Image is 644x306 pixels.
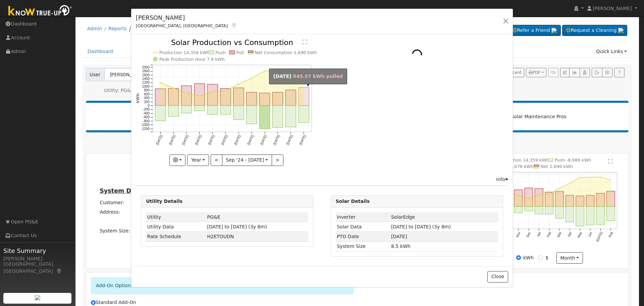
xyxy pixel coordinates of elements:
[168,89,179,106] rect: onclick=""
[336,232,390,242] td: PTO Date
[136,23,228,28] span: [GEOGRAPHIC_DATA], [GEOGRAPHIC_DATA]
[336,212,390,222] td: Inverter
[496,176,508,183] div: Info
[207,84,218,105] rect: onclick=""
[146,222,206,232] td: Utility Data
[143,119,150,123] text: -800
[336,242,390,251] td: System Size
[272,155,283,166] button: >
[391,244,411,249] span: 8.5 kWh
[144,89,150,92] text: 800
[487,271,508,282] button: Close
[222,155,272,166] button: Sep '24 - [DATE]
[247,92,257,106] rect: onclick=""
[144,100,150,104] text: 200
[195,84,205,105] rect: onclick=""
[146,212,206,222] td: Utility
[207,214,220,220] span: ID: 7348978, authorized: 03/26/22
[199,96,200,97] circle: onclick=""
[220,106,231,115] rect: onclick=""
[247,106,257,124] rect: onclick=""
[273,134,280,145] text: [DATE]
[143,116,150,119] text: -600
[238,83,239,85] circle: onclick=""
[260,134,267,145] text: [DATE]
[142,65,150,69] text: 2000
[144,96,150,100] text: 400
[251,78,253,79] circle: onclick=""
[220,89,231,106] rect: onclick=""
[146,199,182,204] strong: Utility Details
[142,77,150,81] text: 1400
[155,106,166,121] rect: onclick=""
[142,70,150,73] text: 1800
[286,106,296,127] rect: onclick=""
[286,90,296,106] rect: onclick=""
[144,92,150,96] text: 600
[142,81,150,85] text: 1200
[336,199,370,204] strong: Solar Details
[159,50,210,55] text: Production 14,359 kWh
[168,134,176,145] text: [DATE]
[260,93,270,105] rect: onclick=""
[141,127,150,131] text: -1200
[148,104,150,108] text: 0
[286,134,293,145] text: [DATE]
[231,23,237,28] a: Map
[391,234,407,239] span: [DATE]
[211,155,222,166] button: <
[391,224,451,229] span: [DATE] to [DATE] (3y 8m)
[207,106,218,115] rect: onclick=""
[391,214,415,220] span: ID: 2800678, authorized: 03/26/22
[273,106,283,128] rect: onclick=""
[212,91,213,92] circle: onclick=""
[143,112,150,115] text: -400
[142,73,150,77] text: 1600
[336,222,390,232] td: Solar Data
[207,234,234,239] span: X
[207,224,267,229] span: [DATE] to [DATE] (3y 8m)
[195,106,205,111] rect: onclick=""
[225,90,226,92] circle: onclick=""
[155,89,166,106] rect: onclick=""
[273,74,291,79] strong: [DATE]
[141,123,150,127] text: -1000
[171,38,293,47] text: Solar Production vs Consumption
[173,88,174,89] circle: onclick=""
[146,232,206,242] td: Rate Schedule
[293,74,343,79] span: 945.57 kWh pulled
[247,134,254,145] text: [DATE]
[233,134,241,145] text: [DATE]
[159,57,225,62] text: Peak Production Hour 7.8 kWh
[160,82,161,84] circle: onclick=""
[181,86,192,106] rect: onclick=""
[208,134,215,145] text: [DATE]
[136,13,237,22] h5: [PERSON_NAME]
[136,93,140,103] text: kWh
[273,92,283,106] rect: onclick=""
[299,134,307,145] text: [DATE]
[142,85,150,88] text: 1000
[236,50,244,55] text: Pull
[186,92,187,94] circle: onclick=""
[264,71,265,72] circle: onclick=""
[215,50,226,55] text: Push
[181,106,192,114] rect: onclick=""
[233,106,244,120] rect: onclick=""
[299,88,309,106] rect: onclick=""
[220,134,228,145] text: [DATE]
[168,106,179,117] rect: onclick=""
[195,134,202,145] text: [DATE]
[299,106,309,123] rect: onclick=""
[255,50,317,55] text: Net Consumption 1,690 kWh
[233,88,244,106] rect: onclick=""
[187,155,209,166] button: Year
[303,39,307,45] text: 
[181,134,189,145] text: [DATE]
[260,106,270,129] rect: onclick=""
[155,134,163,145] text: [DATE]
[143,108,150,112] text: -200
